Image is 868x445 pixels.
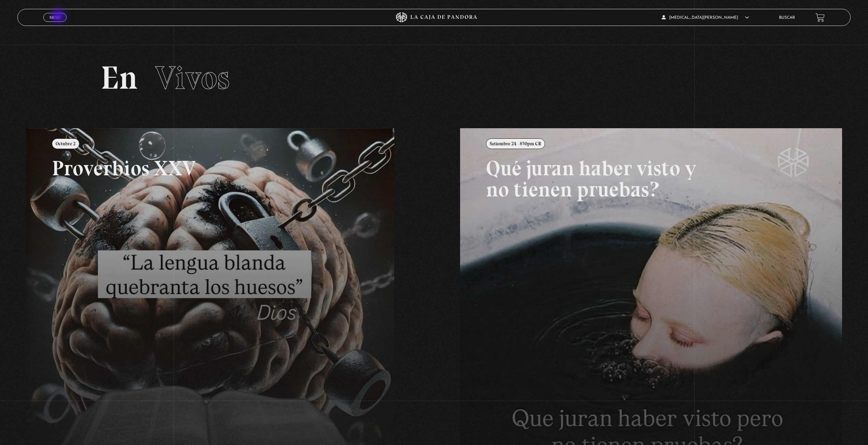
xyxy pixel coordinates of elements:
[779,16,795,20] a: Buscar
[155,58,230,97] span: Vivos
[47,21,63,26] span: Cerrar
[101,62,767,94] h2: En
[815,13,825,22] a: View your shopping cart
[662,16,749,20] span: [MEDICAL_DATA][PERSON_NAME]
[49,15,61,19] span: Menu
